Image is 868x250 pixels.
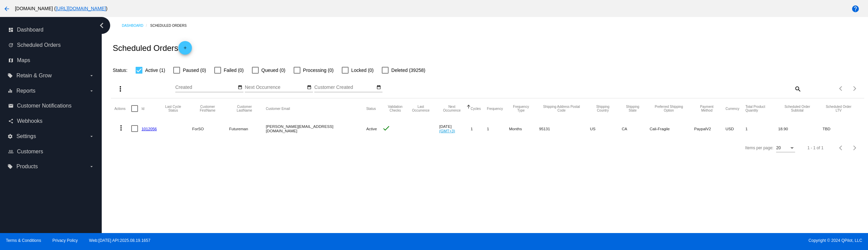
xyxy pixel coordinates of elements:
[17,42,61,48] span: Scheduled Orders
[17,149,43,155] span: Customers
[141,107,144,111] button: Change sorting for Id
[3,5,11,13] mat-icon: arrow_back
[150,20,193,31] a: Scheduled Orders
[8,103,14,109] i: email
[590,105,616,112] button: Change sorting for ShippingCountry
[266,119,366,138] mat-cell: [PERSON_NAME][EMAIL_ADDRESS][DOMAIN_NAME]
[7,164,13,169] i: local_offer
[8,42,14,48] i: update
[238,85,242,90] mat-icon: date_range
[15,6,107,11] span: [DOMAIN_NAME] ( )
[116,85,124,93] mat-icon: more_vert
[314,85,375,90] input: Customer Created
[382,124,390,132] mat-icon: check
[650,105,688,112] button: Change sorting for PreferredShippingOption
[471,107,481,111] button: Change sorting for Cycles
[439,119,471,138] mat-cell: [DATE]
[266,107,290,111] button: Change sorting for CustomerEmail
[622,119,650,138] mat-cell: CA
[229,105,260,112] button: Change sorting for CustomerLastName
[8,55,94,66] a: map Maps
[8,116,94,127] a: share Webhooks
[539,119,590,138] mat-cell: 95131
[745,146,773,150] div: Items per page:
[8,27,14,33] i: dashboard
[113,68,127,73] span: Status:
[122,20,150,31] a: Dashboard
[726,119,746,138] mat-cell: USD
[694,105,719,112] button: Change sorting for PaymentMethod.Type
[175,85,236,90] input: Created
[89,164,94,169] i: arrow_drop_down
[8,149,14,154] i: people_outline
[8,58,14,63] i: map
[778,119,823,138] mat-cell: 18.90
[391,66,425,74] span: Deleted (39258)
[622,105,644,112] button: Change sorting for ShippingState
[382,98,409,119] mat-header-cell: Validation Checks
[261,66,285,74] span: Queued (0)
[851,5,860,13] mat-icon: help
[745,98,778,119] mat-header-cell: Total Product Quantity
[848,141,862,155] button: Next page
[16,73,52,79] span: Retain & Grow
[539,105,584,112] button: Change sorting for ShippingPostcode
[366,107,376,111] button: Change sorting for Status
[8,24,94,35] a: dashboard Dashboard
[145,66,165,74] span: Active (1)
[694,119,726,138] mat-cell: PaypalV2
[590,119,622,138] mat-cell: US
[351,66,374,74] span: Locked (0)
[834,141,848,155] button: Previous page
[8,146,94,157] a: people_outline Customers
[8,118,14,124] i: share
[509,105,533,112] button: Change sorting for FrequencyType
[509,119,539,138] mat-cell: Months
[16,164,38,170] span: Products
[17,57,30,63] span: Maps
[181,45,189,54] mat-icon: add
[303,66,334,74] span: Processing (0)
[89,88,94,94] i: arrow_drop_down
[89,134,94,139] i: arrow_drop_down
[113,41,192,55] h2: Scheduled Orders
[409,105,433,112] button: Change sorting for LastOccurrenceUtc
[17,103,72,109] span: Customer Notifications
[776,146,795,151] mat-select: Items per page:
[7,134,13,139] i: settings
[823,119,861,138] mat-cell: TBD
[440,238,862,243] span: Copyright © 2024 QPilot, LLC
[439,129,455,133] a: (GMT+3)
[117,124,125,132] mat-icon: more_vert
[245,85,306,90] input: Next Occurrence
[89,73,94,78] i: arrow_drop_down
[114,98,131,119] mat-header-cell: Actions
[778,105,816,112] button: Change sorting for Subtotal
[192,119,229,138] mat-cell: ForSO
[141,127,157,131] a: 1012056
[53,238,78,243] a: Privacy Policy
[16,88,35,94] span: Reports
[376,85,381,90] mat-icon: date_range
[650,119,694,138] mat-cell: Cali-Fragile
[848,82,862,95] button: Next page
[7,88,13,94] i: equalizer
[776,146,781,150] span: 20
[224,66,244,74] span: Failed (0)
[17,27,43,33] span: Dashboard
[183,66,206,74] span: Paused (0)
[471,119,487,138] mat-cell: 1
[229,119,266,138] mat-cell: Futureman
[726,107,739,111] button: Change sorting for CurrencyIso
[16,133,36,139] span: Settings
[160,105,186,112] button: Change sorting for LastProcessingCycleId
[793,83,802,94] mat-icon: search
[745,119,778,138] mat-cell: 1
[89,238,151,243] a: Web:[DATE] API:2025.08.19.1657
[8,100,94,111] a: email Customer Notifications
[8,40,94,51] a: update Scheduled Orders
[56,6,106,11] a: [URL][DOMAIN_NAME]
[307,85,312,90] mat-icon: date_range
[487,119,509,138] mat-cell: 1
[6,238,41,243] a: Terms & Conditions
